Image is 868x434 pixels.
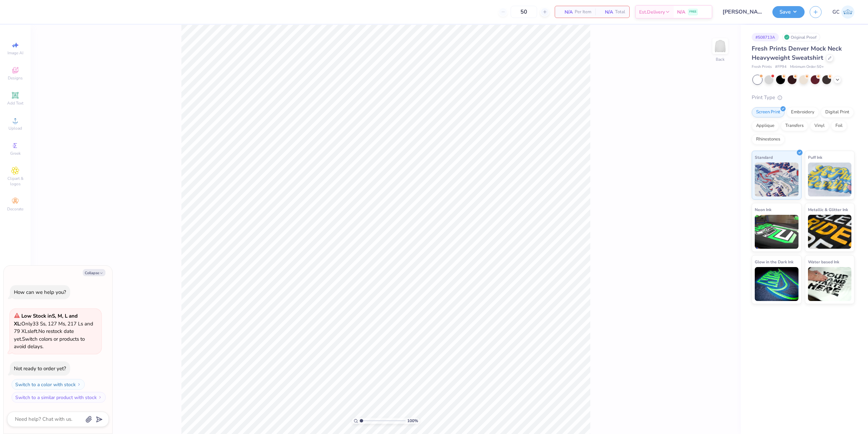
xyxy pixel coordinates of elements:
span: Est. Delivery [639,8,665,16]
img: Gerard Christopher Trorres [841,5,854,19]
img: Water based Ink [808,267,852,301]
img: Standard [755,163,798,196]
img: Switch to a color with stock [77,382,81,386]
div: Applique [752,121,779,131]
div: Original Proof [782,33,820,41]
span: Per Item [575,8,591,16]
span: FREE [689,10,696,14]
span: Fresh Prints [752,64,772,70]
img: Puff Ink [808,163,852,196]
span: N/A [559,8,573,16]
span: Decorate [7,206,23,212]
div: Not ready to order yet? [14,365,66,372]
span: Only 33 Ss, 127 Ms, 217 Ls and 79 XLs left. Switch colors or products to avoid delays. [14,313,93,350]
div: Transfers [781,121,808,131]
div: Rhinestones [752,134,785,145]
span: GC [832,8,840,16]
div: Foil [831,121,847,131]
span: Add Text [7,100,23,106]
button: Switch to a similar product with stock [12,392,106,403]
input: – – [511,6,537,18]
img: Switch to a similar product with stock [98,395,102,399]
button: Save [772,6,805,18]
span: N/A [599,8,613,16]
div: Vinyl [810,121,829,131]
div: Digital Print [821,107,854,117]
img: Back [713,39,727,53]
div: How can we help you? [14,289,66,296]
span: Image AI [7,50,23,56]
span: Designs [8,75,23,81]
span: Glow in the Dark Ink [755,258,793,265]
span: Fresh Prints Denver Mock Neck Heavyweight Sweatshirt [752,44,842,62]
span: Standard [755,154,773,161]
button: Collapse [83,269,105,276]
span: Upload [8,126,22,131]
span: N/A [677,8,685,16]
img: Metallic & Glitter Ink [808,215,852,249]
div: Screen Print [752,107,785,117]
span: No restock date yet. [14,328,74,342]
span: Greek [10,151,21,156]
span: Total [615,8,625,16]
div: # 508713A [752,33,779,41]
span: # FP94 [775,64,787,70]
span: Clipart & logos [3,176,27,187]
strong: Low Stock in S, M, L and XL : [14,313,78,327]
div: Print Type [752,94,854,101]
span: 100 % [407,418,418,424]
a: GC [832,5,854,19]
input: Untitled Design [717,5,767,19]
span: Metallic & Glitter Ink [808,206,848,213]
div: Back [716,56,725,62]
div: Embroidery [787,107,819,117]
span: Puff Ink [808,154,822,161]
span: Neon Ink [755,206,771,213]
img: Glow in the Dark Ink [755,267,798,301]
button: Switch to a color with stock [12,379,85,390]
span: Minimum Order: 50 + [790,64,824,70]
img: Neon Ink [755,215,798,249]
span: Water based Ink [808,258,839,265]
